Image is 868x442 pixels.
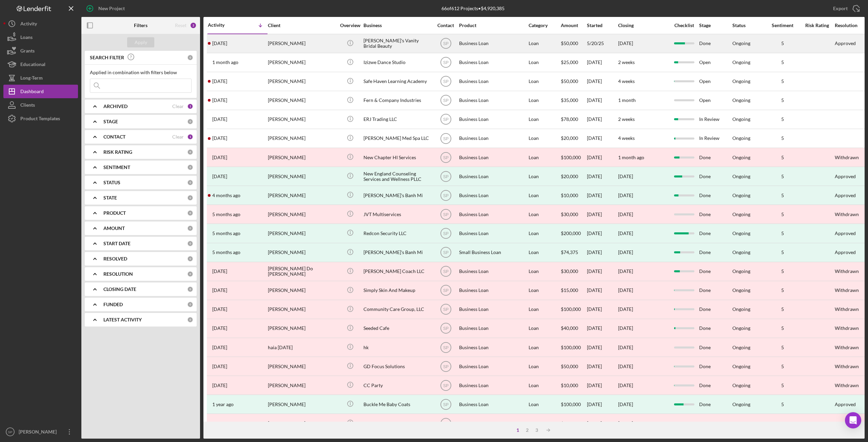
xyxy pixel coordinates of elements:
div: Business Loan [459,54,527,71]
text: SP [443,345,448,350]
button: Loans [3,30,78,44]
div: Business Loan [459,91,527,109]
div: 5 [766,41,800,46]
div: Approved [835,250,856,255]
div: Ongoing [732,98,750,103]
div: Long-Term [20,71,43,86]
div: Clear [172,134,184,140]
div: 0 [187,256,193,262]
div: Ongoing [732,307,750,312]
div: Ongoing [732,79,750,84]
div: [DATE] [618,193,633,198]
div: Business Loan [459,205,527,223]
div: [PERSON_NAME] [268,148,336,166]
div: 5 [766,345,800,350]
div: [PERSON_NAME] [268,167,336,185]
b: FUNDED [103,302,123,307]
div: Approved [835,174,856,179]
div: $50,000 [561,72,586,90]
div: 1 [187,103,193,109]
text: SP [443,79,448,84]
button: Clients [3,98,78,112]
div: Loan [529,148,560,166]
div: Ongoing [732,288,750,293]
div: Business Loan [459,167,527,185]
div: [DATE] [587,244,617,261]
div: [PERSON_NAME] [268,91,336,109]
div: [DATE] [587,167,617,185]
div: $15,000 [561,281,586,299]
div: Community Care Group, LLC [363,300,431,318]
div: $30,000 [561,205,586,223]
div: Done [699,244,732,261]
time: 2025-07-07 17:01 [212,98,227,103]
div: Ongoing [732,41,750,46]
div: 5 [766,135,800,141]
div: [PERSON_NAME] [268,72,336,90]
button: Product Templates [3,112,78,125]
div: Overview [337,23,363,28]
text: SP [443,174,448,179]
div: 2 [190,22,197,29]
div: Closing [618,23,669,28]
div: 0 [187,210,193,216]
div: [DATE] [587,186,617,204]
div: Seeded Cafe [363,319,431,337]
time: 2024-09-27 16:33 [212,345,227,350]
button: New Project [81,2,132,15]
div: $50,000 [561,35,586,52]
div: Started [587,23,617,28]
div: Approved [835,231,856,236]
div: [PERSON_NAME] [268,35,336,52]
div: JVT Multiservices [363,205,431,223]
div: [PERSON_NAME]'s Banh Mi [363,186,431,204]
time: 2025-06-20 14:32 [212,135,227,141]
div: Product [459,23,527,28]
div: Loan [529,167,560,185]
b: PRODUCT [103,210,126,216]
div: Export [833,2,848,15]
div: Business Loan [459,281,527,299]
time: 2 weeks [618,116,635,122]
div: Product Templates [20,112,60,127]
div: Ongoing [732,345,750,350]
div: 5 [766,117,800,122]
div: Loan [529,54,560,71]
button: Export [826,2,865,15]
a: Educational [3,58,78,71]
div: Ongoing [732,135,750,141]
div: Contact [433,23,458,28]
div: Redcon Security LLC [363,224,431,242]
div: [PERSON_NAME]'s Banh Mi [363,244,431,261]
div: Clients [20,98,35,113]
div: Safe Haven Learning Academy [363,72,431,90]
time: 2 weeks [618,59,635,65]
div: [DATE] [587,205,617,223]
div: 0 [187,195,193,201]
div: [DATE] [587,319,617,337]
div: Approved [835,193,856,198]
div: Withdrawn [835,345,859,350]
time: 2024-11-19 16:09 [212,288,227,293]
b: CONTACT [103,134,125,140]
div: $100,000 [561,338,586,356]
div: 0 [187,55,193,61]
button: Grants [3,44,78,58]
div: $78,000 [561,110,586,128]
a: Long-Term [3,71,78,85]
b: STATE [103,195,117,201]
div: Izizwe Dance Studio [363,54,431,71]
a: Activity [3,17,78,30]
div: Loan [529,338,560,356]
div: [PERSON_NAME] Med Spa LLC [363,129,431,147]
div: Loan [529,224,560,242]
button: Dashboard [3,85,78,98]
div: Approved [835,41,856,46]
div: Done [699,281,732,299]
time: 2025-07-09 22:04 [212,79,227,84]
time: 4 weeks [618,135,635,141]
div: [PERSON_NAME] [268,281,336,299]
div: 0 [187,225,193,231]
div: Done [699,167,732,185]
